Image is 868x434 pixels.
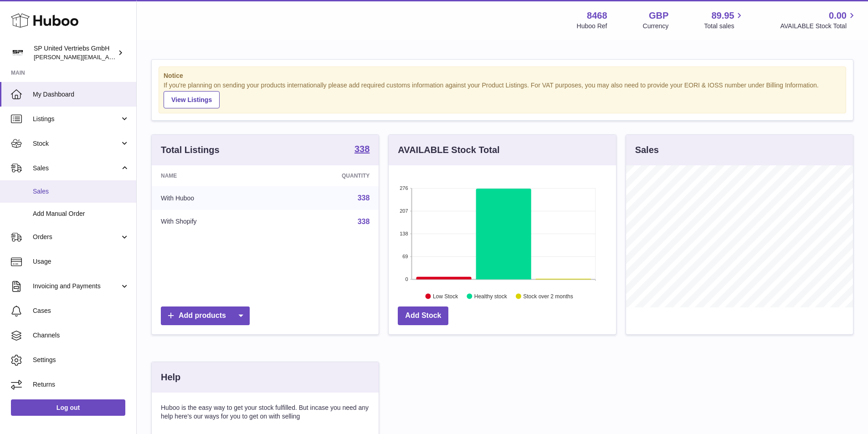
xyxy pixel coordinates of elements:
div: Currency [643,22,669,31]
th: Name [152,165,274,186]
h3: Help [161,371,180,383]
h3: AVAILABLE Stock Total [398,144,499,156]
th: Quantity [274,165,379,186]
span: Settings [33,356,129,364]
span: 89.95 [711,10,734,22]
span: 0.00 [829,10,847,22]
text: Healthy stock [474,293,508,299]
a: 338 [358,218,370,225]
a: 0.00 AVAILABLE Stock Total [780,10,857,31]
span: Channels [33,331,129,340]
span: Add Manual Order [33,209,129,218]
img: tim@sp-united.com [11,46,25,60]
text: 69 [403,254,408,259]
div: SP United Vertriebs GmbH [34,44,116,61]
strong: GBP [649,10,668,22]
div: Huboo Ref [577,22,607,31]
text: 276 [400,185,408,191]
p: Huboo is the easy way to get your stock fulfilled. But incase you need any help here's our ways f... [161,403,370,421]
span: [PERSON_NAME][EMAIL_ADDRESS][DOMAIN_NAME] [34,53,183,61]
text: 138 [400,231,408,236]
span: Stock [33,139,120,148]
span: Orders [33,233,120,241]
a: View Listings [164,91,220,108]
div: If you're planning on sending your products internationally please add required customs informati... [164,81,841,108]
span: AVAILABLE Stock Total [780,22,857,31]
strong: Notice [164,71,841,80]
td: With Shopify [152,210,274,234]
text: 0 [406,276,408,282]
span: My Dashboard [33,90,129,99]
span: Total sales [704,22,745,31]
h3: Sales [635,144,659,156]
a: Add products [161,306,250,325]
span: Listings [33,115,120,123]
span: Sales [33,164,120,173]
span: Sales [33,187,129,196]
td: With Huboo [152,186,274,210]
span: Invoicing and Payments [33,282,120,291]
span: Returns [33,380,129,389]
text: Low Stock [433,293,458,299]
text: 207 [400,208,408,214]
a: Log out [11,399,125,416]
a: 338 [358,194,370,202]
a: 338 [354,144,370,155]
span: Cases [33,306,129,315]
strong: 338 [354,144,370,153]
strong: 8468 [587,10,607,22]
text: Stock over 2 months [524,293,573,299]
span: Usage [33,257,129,266]
a: Add Stock [398,306,448,325]
a: 89.95 Total sales [704,10,745,31]
h3: Total Listings [161,144,220,156]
